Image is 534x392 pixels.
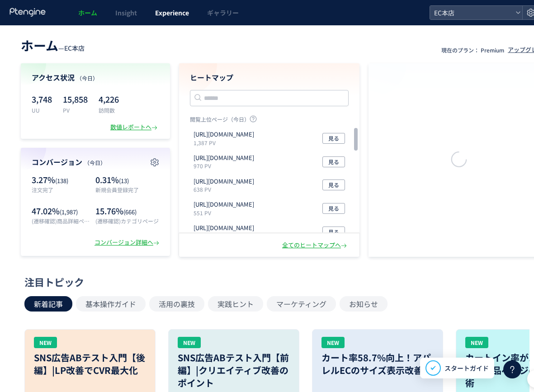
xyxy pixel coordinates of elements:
[465,337,488,348] div: NEW
[194,177,254,186] p: https://etvos.com/shop/g/gAF10530
[95,238,161,247] div: コンバージョン詳細へ
[84,159,106,166] span: （今日）
[32,205,91,217] p: 47.02%
[95,205,159,217] p: 15.76%
[115,8,137,17] span: Insight
[178,337,201,348] div: NEW
[21,36,58,54] span: ホーム
[194,224,254,232] p: https://etvos.com/shop/cart/cart.aspx
[207,8,239,17] span: ギャラリー
[34,337,57,348] div: NEW
[32,106,52,114] p: UU
[340,296,388,312] button: お知らせ
[32,72,159,83] h4: アクセス状況
[24,296,72,312] button: 新着記事
[63,106,88,114] p: PV
[76,74,98,82] span: （今日）
[322,133,345,144] button: 見る
[328,203,339,214] span: 見る
[194,162,258,170] p: 970 PV
[95,174,159,186] p: 0.31%
[322,179,345,190] button: 見る
[267,296,336,312] button: マーケティング
[194,139,258,146] p: 1,387 PV
[328,133,339,144] span: 見る
[194,200,254,209] p: https://etvos.com/shop/lp/make_perfectkit_standard.aspx
[155,8,189,17] span: Experience
[99,92,119,106] p: 4,226
[322,227,345,237] button: 見る
[32,174,91,186] p: 3.27%
[328,227,339,237] span: 見る
[190,72,349,83] h4: ヒートマップ
[149,296,204,312] button: 活用の裏技
[60,208,78,216] span: (1,987)
[34,351,146,377] h3: SNS広告ABテスト入門【後編】|LP改善でCVR最大化
[178,351,290,389] h3: SNS広告ABテスト入門【前編】|クリエイティブ改善のポイント
[76,296,146,312] button: 基本操作ガイド
[194,154,254,162] p: https://etvos.com/shop/customer/menu.aspx
[328,179,339,190] span: 見る
[123,208,137,216] span: (666)
[21,36,85,54] div: —
[441,46,504,54] p: 現在のプラン： Premium
[64,43,85,52] span: EC本店
[78,8,97,17] span: ホーム
[63,92,88,106] p: 15,858
[194,209,258,217] p: 551 PV
[208,296,263,312] button: 実践ヒント
[444,364,489,373] span: スタートガイド
[55,176,68,185] span: (138)
[99,106,119,114] p: 訪問数
[32,186,91,194] p: 注文完了
[32,217,91,225] p: (遷移確認)商品詳細ページ
[32,157,159,167] h4: コンバージョン
[119,176,129,185] span: (13)
[110,123,159,132] div: 数値レポートへ
[328,156,339,167] span: 見る
[321,351,434,377] h3: カート率58.7%向上！アパレルECのサイズ表示改善術
[322,156,345,167] button: 見る
[190,115,349,127] p: 閲覧上位ページ（今日）
[194,185,258,193] p: 638 PV
[32,92,52,106] p: 3,748
[282,241,349,250] div: 全てのヒートマップへ
[431,6,512,19] span: EC本店
[95,217,159,225] p: (遷移確認)カテゴリページ
[194,232,258,240] p: 528 PV
[321,337,345,348] div: NEW
[95,186,159,194] p: 新規会員登録完了
[194,130,254,139] p: https://etvos.com/shop/default.aspx
[322,203,345,214] button: 見る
